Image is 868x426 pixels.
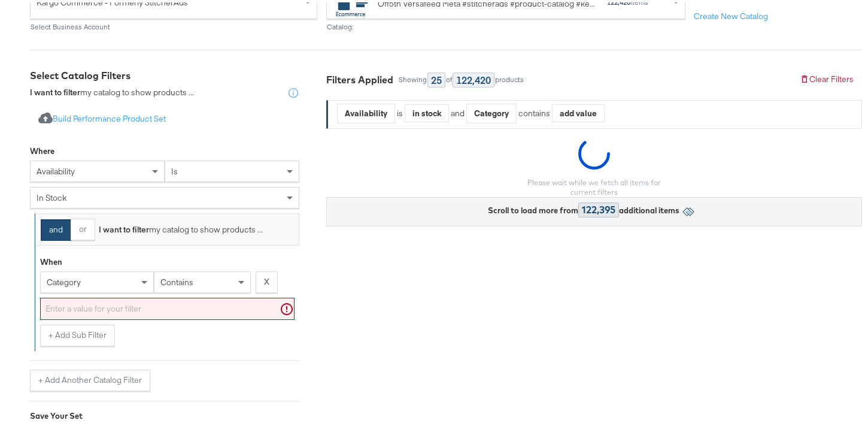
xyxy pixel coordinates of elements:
div: 122,395 [578,200,619,215]
button: X [256,269,278,291]
button: + Add Another Catalog Filter [30,367,150,389]
span: category [47,274,81,285]
span: in stock [37,190,66,201]
div: Filters Applied [326,71,393,84]
button: Create New Catalog [685,4,776,25]
div: Catalog: [326,20,685,29]
div: in stock [405,102,448,120]
button: Build Performance Product Set [30,106,174,128]
div: my catalog to show products ... [30,84,194,96]
button: Clear Filters [791,67,862,88]
span: availability [37,164,75,174]
div: contains [517,105,552,117]
div: Select Catalog Filters [30,67,299,80]
div: Showing [398,73,427,81]
span: is [171,164,178,174]
button: + Add Sub Filter [40,322,115,344]
div: and [451,101,605,121]
div: add value [553,102,604,120]
div: 122,420 [453,70,494,85]
div: Save Your Set [30,408,299,419]
strong: I want to filter [30,84,80,95]
div: Please wait while we fetch all items for current filters [520,176,669,195]
strong: X [264,274,269,285]
div: of [445,73,453,81]
input: Enter a value for your filter [40,295,295,318]
div: products [494,73,524,81]
button: or [71,216,95,238]
div: Where [30,143,54,155]
div: my catalog to show products ... [95,222,263,233]
div: 25 [427,70,445,85]
div: When [40,254,62,265]
button: and [41,217,71,238]
div: Select Business Account [30,20,317,29]
strong: I want to filter [99,222,149,232]
div: Scroll to load more from additional items [488,200,679,215]
div: Availability [338,102,394,120]
span: contains [160,274,193,285]
div: is [395,105,405,117]
div: Category [467,102,516,120]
